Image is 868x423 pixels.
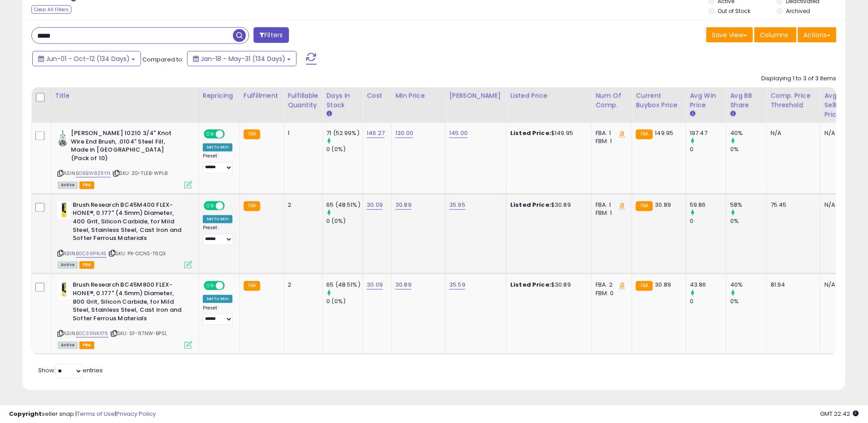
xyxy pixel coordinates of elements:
[771,281,814,289] div: 81.94
[57,182,78,189] span: All listings currently available for purchase on Amazon
[449,201,465,210] a: 35.95
[110,330,167,337] span: | SKU: SF-97NW-BPSL
[142,55,184,64] span: Compared to:
[203,144,233,152] div: Set To Min
[31,5,71,14] div: Clear All Filters
[636,91,682,110] div: Current Buybox Price
[203,153,233,173] div: Preset:
[73,201,182,245] b: Brush Research BC45M400 FLEX-HONE®, 0.177" (4.5mm) Diameter, 400 Grit, Silicon Carbide, for Mild ...
[730,281,767,289] div: 40%
[771,91,817,110] div: Comp. Price Threshold
[798,27,837,43] button: Actions
[690,91,723,110] div: Avg Win Price
[636,130,653,140] small: FBA
[596,281,625,289] div: FBA: 2
[596,290,625,298] div: FBM: 0
[201,54,285,63] span: Jan-18 - May-31 (134 Days)
[203,295,233,303] div: Set To Min
[224,202,238,209] span: OFF
[510,129,551,138] b: Listed Price:
[395,201,412,210] a: 30.89
[244,91,280,100] div: Fulfillment
[690,201,726,209] div: 59.86
[730,298,767,306] div: 0%
[77,410,115,418] a: Terms of Use
[288,281,316,289] div: 2
[730,110,736,118] small: Avg BB Share.
[38,366,103,375] span: Show: entries
[205,131,216,138] span: ON
[510,281,551,289] b: Listed Price:
[326,281,363,289] div: 65 (48.51%)
[57,201,70,219] img: 310OTx4LFxL._SL40_.jpg
[771,201,814,209] div: 75.45
[288,130,316,138] div: 1
[205,202,216,209] span: ON
[636,201,653,211] small: FBA
[288,91,319,110] div: Fulfillable Quantity
[205,282,216,290] span: ON
[395,91,442,100] div: Min Price
[203,305,233,325] div: Preset:
[76,330,109,338] a: B0C39NK476
[57,262,78,269] span: All listings currently available for purchase on Amazon
[224,131,238,138] span: OFF
[762,74,837,83] div: Displaying 1 to 3 of 3 items
[449,91,503,100] div: [PERSON_NAME]
[326,110,332,118] small: Days In Stock.
[244,130,260,140] small: FBA
[46,54,130,63] span: Jun-01 - Oct-12 (134 Days)
[326,201,363,209] div: 65 (48.51%)
[690,281,726,289] div: 43.86
[771,130,814,138] div: N/A
[655,201,671,209] span: 30.89
[706,27,753,43] button: Save View
[79,342,95,349] span: FBA
[367,201,383,210] a: 30.09
[57,281,192,348] div: ASIN:
[636,281,653,291] small: FBA
[510,201,585,209] div: $30.89
[596,209,625,218] div: FBM: 1
[326,130,363,138] div: 71 (52.99%)
[326,146,363,154] div: 0 (0%)
[367,91,388,100] div: Cost
[760,31,789,39] span: Columns
[326,91,359,110] div: Days In Stock
[187,51,297,66] button: Jan-18 - May-31 (134 Days)
[449,129,468,138] a: 145.00
[690,218,726,226] div: 0
[367,281,383,290] a: 30.09
[116,410,156,418] a: Privacy Policy
[690,130,726,138] div: 197.47
[244,201,260,211] small: FBA
[510,281,585,289] div: $30.89
[108,250,166,257] span: | SKU: PX-OCNS-T6Q3
[596,201,625,209] div: FBA: 1
[730,201,767,209] div: 58%
[655,281,671,289] span: 30.89
[510,130,585,138] div: $149.95
[367,129,385,138] a: 146.27
[55,91,195,100] div: Title
[730,146,767,154] div: 0%
[730,130,767,138] div: 40%
[57,342,78,349] span: All listings currently available for purchase on Amazon
[288,201,316,209] div: 2
[73,281,182,325] b: Brush Research BC45M800 FLEX-HONE®, 0.177" (4.5mm) Diameter, 800 Grit, Silicon Carbide, for Mild ...
[79,182,95,189] span: FBA
[824,201,854,209] div: N/A
[57,281,70,299] img: 314eUGpKRoL._SL40_.jpg
[510,201,551,209] b: Listed Price:
[71,130,180,165] b: [PERSON_NAME] 10210 3/4" Knot Wire End Brush, .0104" Steel Fill, Made in [GEOGRAPHIC_DATA] (Pack ...
[730,91,763,110] div: Avg BB Share
[79,262,95,269] span: FBA
[824,281,854,289] div: N/A
[754,27,797,43] button: Columns
[57,130,192,188] div: ASIN:
[449,281,465,290] a: 35.59
[690,110,695,118] small: Avg Win Price.
[57,201,192,268] div: ASIN:
[655,129,674,138] span: 149.95
[224,282,238,290] span: OFF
